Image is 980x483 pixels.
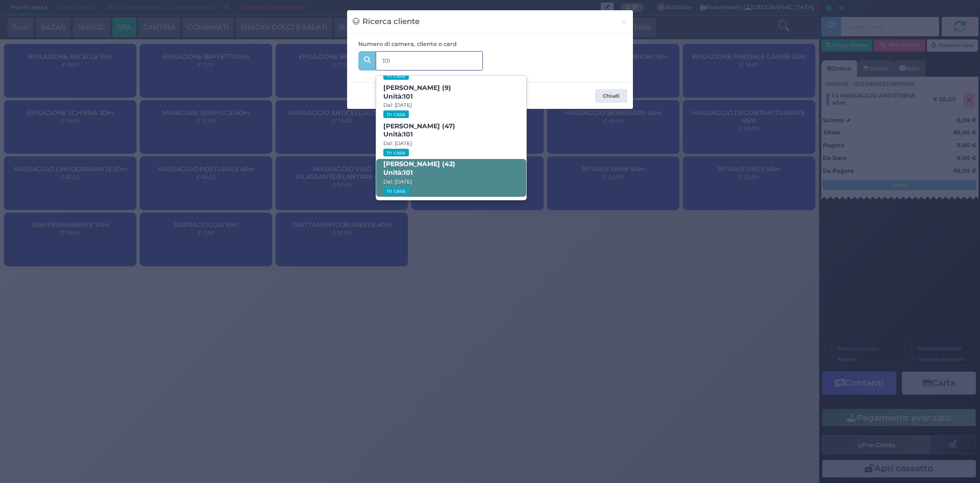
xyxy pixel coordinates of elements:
[383,160,455,176] b: [PERSON_NAME] (42)
[383,72,408,80] small: In casa
[615,10,633,33] button: Chiudi
[383,130,413,139] span: Unità:
[383,84,451,100] b: [PERSON_NAME] (9)
[383,178,412,185] small: Dal: [DATE]
[376,51,483,71] input: Es. 'Mario Rossi', '220' o '108123234234'
[403,130,413,138] strong: 101
[358,40,457,49] label: Numero di camera, cliente o card
[383,149,408,156] small: In casa
[621,16,627,27] span: ×
[383,169,413,177] span: Unità:
[353,16,420,28] h3: Ricerca cliente
[383,93,413,101] span: Unità:
[595,89,627,103] button: Chiudi
[403,93,413,100] strong: 101
[383,102,412,108] small: Dal: [DATE]
[403,169,413,176] strong: 101
[383,187,408,195] small: In casa
[383,140,412,147] small: Dal: [DATE]
[383,110,408,118] small: In casa
[383,122,455,139] b: [PERSON_NAME] (47)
